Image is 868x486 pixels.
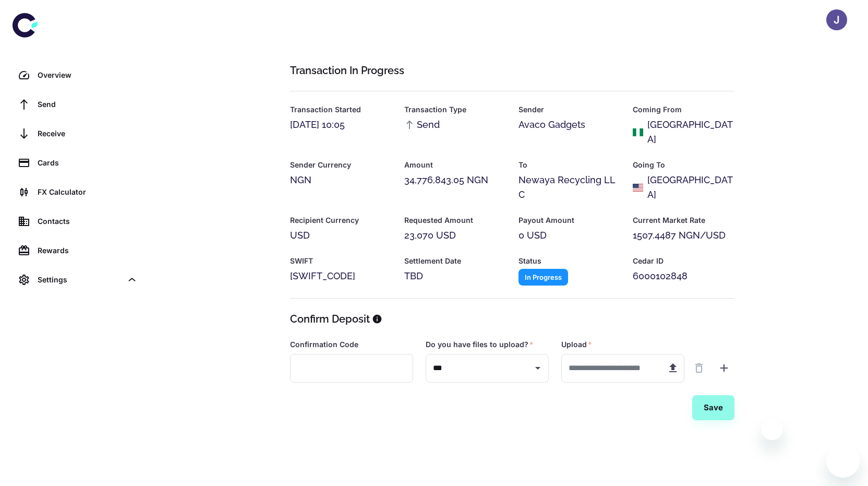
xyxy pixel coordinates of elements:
[290,269,392,283] div: [SWIFT_CODE]
[38,99,138,110] div: Send
[404,269,506,283] div: TBD
[531,361,545,375] button: Open
[38,186,138,198] div: FX Calculator
[519,255,620,267] h6: Status
[633,215,734,226] h6: Current Market Rate
[519,173,620,202] div: Newaya Recycling LLC
[290,159,392,171] h6: Sender Currency
[38,216,138,227] div: Contacts
[647,173,734,202] div: [GEOGRAPHIC_DATA]
[13,121,144,146] a: Receive
[404,173,506,187] div: 34,776,843.05 NGN
[38,69,138,81] div: Overview
[38,274,122,286] div: Settings
[13,92,144,117] a: Send
[519,117,620,132] div: Avaco Gadgets
[692,395,734,420] button: Save
[290,104,392,115] h6: Transaction Started
[519,159,620,171] h6: To
[826,444,860,478] iframe: Button to launch messaging window
[13,209,144,234] a: Contacts
[404,215,506,226] h6: Requested Amount
[290,215,392,226] h6: Recipient Currency
[13,150,144,175] a: Cards
[633,159,734,171] h6: Going To
[633,269,734,283] div: 6000102848
[404,159,506,171] h6: Amount
[647,117,734,147] div: [GEOGRAPHIC_DATA]
[519,228,620,243] div: 0 USD
[38,245,138,256] div: Rewards
[290,339,358,350] label: Confirmation Code
[826,9,847,30] button: J
[426,339,534,350] label: Do you have files to upload?
[404,228,506,243] div: 23,070 USD
[38,157,138,169] div: Cards
[13,63,144,88] a: Overview
[519,104,620,115] h6: Sender
[290,117,392,132] div: [DATE] 10:05
[633,228,734,243] div: 1507.4487 NGN/USD
[290,255,392,267] h6: SWIFT
[13,267,144,292] div: Settings
[290,311,370,327] h5: Confirm Deposit
[404,117,440,132] span: Send
[404,104,506,115] h6: Transaction Type
[404,255,506,267] h6: Settlement Date
[290,228,392,243] div: USD
[13,238,144,263] a: Rewards
[762,419,782,440] iframe: Close message
[290,63,730,78] h1: Transaction In Progress
[519,215,620,226] h6: Payout Amount
[519,272,568,282] span: In Progress
[633,104,734,115] h6: Coming From
[561,339,592,350] label: Upload
[13,180,144,205] a: FX Calculator
[290,173,392,187] div: NGN
[633,255,734,267] h6: Cedar ID
[38,128,138,139] div: Receive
